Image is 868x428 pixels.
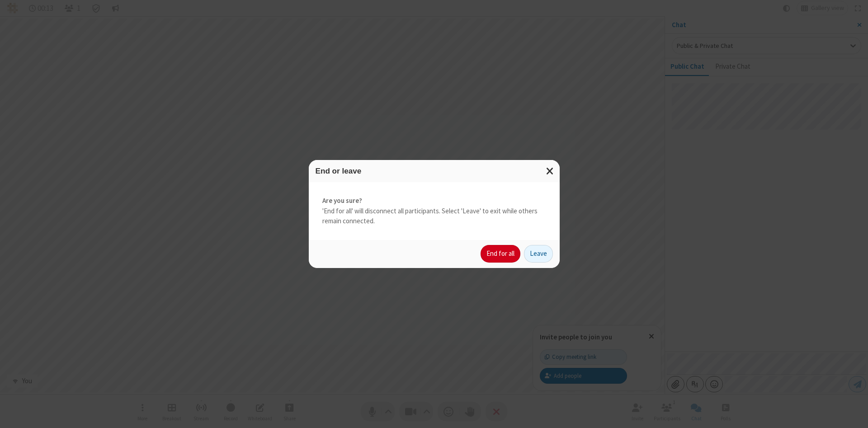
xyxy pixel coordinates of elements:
[316,167,553,175] h3: End or leave
[309,182,560,240] div: 'End for all' will disconnect all participants. Select 'Leave' to exit while others remain connec...
[481,245,520,263] button: End for all
[541,160,560,182] button: Close modal
[322,196,546,206] strong: Are you sure?
[524,245,553,263] button: Leave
